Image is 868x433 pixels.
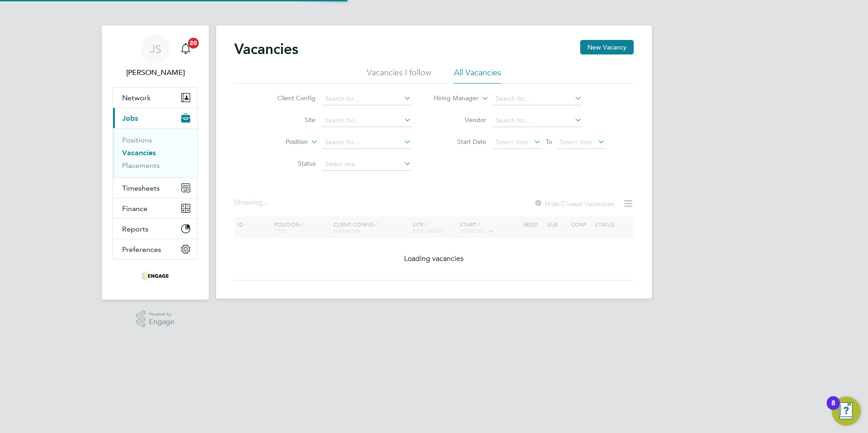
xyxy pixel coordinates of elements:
input: Search for... [493,93,582,105]
label: Position [256,138,308,147]
div: Jobs [113,128,197,177]
span: Preferences [122,245,161,254]
button: New Vacancy [580,40,634,54]
li: All Vacancies [454,67,501,84]
span: To [543,136,555,148]
div: 8 [831,403,835,415]
button: Preferences [113,239,197,259]
nav: Main navigation [102,25,209,300]
span: Powered by [149,310,174,318]
label: Status [263,159,316,167]
label: Client Config [263,94,316,102]
span: Network [122,93,151,102]
a: JS[PERSON_NAME] [113,34,198,78]
label: Hide Closed Vacancies [534,199,614,208]
input: Search for... [322,114,411,127]
a: 20 [177,34,195,64]
button: Finance [113,198,197,218]
button: Network [113,88,197,108]
span: JS [150,43,161,55]
span: Select date [496,138,528,146]
a: Go to home page [113,269,198,283]
span: Finance [122,204,148,213]
button: Reports [113,219,197,239]
label: Start Date [434,138,486,146]
input: Search for... [493,114,582,127]
input: Search for... [322,93,411,105]
span: Select date [560,138,592,146]
span: 20 [188,38,199,49]
h2: Vacancies [234,40,298,58]
label: Site [263,116,316,124]
label: Vendor [434,116,486,124]
div: Showing [234,198,270,207]
span: ... [262,198,268,207]
a: Powered byEngage [136,310,175,328]
label: Hiring Manager [426,94,478,103]
a: Vacancies [122,148,156,157]
span: Timesheets [122,184,160,192]
img: acceptrec-logo-retina.png [142,269,169,283]
button: Open Resource Center, 8 new notifications [832,397,861,426]
button: Jobs [113,108,197,128]
span: Joanna Sobierajska [113,67,198,78]
input: Search for... [322,136,411,149]
li: Vacancies I follow [367,67,431,84]
button: Timesheets [113,178,197,198]
input: Select one [322,158,411,171]
span: Engage [149,318,174,326]
a: Placements [122,161,160,170]
a: Positions [122,136,152,144]
span: Jobs [122,114,138,123]
span: Reports [122,225,148,233]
